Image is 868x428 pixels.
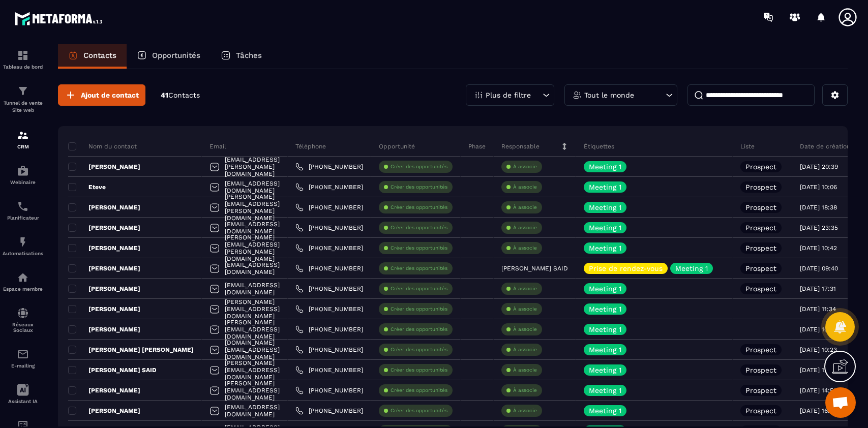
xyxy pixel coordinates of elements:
[3,251,43,256] p: Automatisations
[17,236,29,248] img: automations
[68,203,140,211] p: [PERSON_NAME]
[295,285,363,293] a: [PHONE_NUMBER]
[236,51,262,60] p: Tâches
[589,244,621,252] p: Meeting 1
[391,407,447,414] p: Créer des opportunités
[800,224,838,231] p: [DATE] 23:35
[14,9,106,28] img: logo
[391,326,447,333] p: Créer des opportunités
[68,264,140,272] p: [PERSON_NAME]
[589,305,621,313] p: Meeting 1
[58,84,145,106] button: Ajout de contact
[17,129,29,141] img: formation
[295,366,363,374] a: [PHONE_NUMBER]
[745,224,776,231] p: Prospect
[295,203,363,211] a: [PHONE_NUMBER]
[589,184,621,191] p: Meeting 1
[17,271,29,284] img: automations
[3,42,43,77] a: formationformationTableau de bord
[68,224,140,232] p: [PERSON_NAME]
[391,184,447,191] p: Créer des opportunités
[3,376,43,412] a: Assistant IA
[391,366,447,374] p: Créer des opportunités
[3,286,43,292] p: Espace membre
[295,183,363,191] a: [PHONE_NUMBER]
[391,224,447,231] p: Créer des opportunités
[800,346,837,353] p: [DATE] 10:23
[513,346,537,353] p: À associe
[295,407,363,415] a: [PHONE_NUMBER]
[3,193,43,228] a: schedulerschedulerPlanificateur
[800,407,837,414] p: [DATE] 16:44
[127,44,211,69] a: Opportunités
[3,144,43,149] p: CRM
[513,285,537,292] p: À associe
[391,265,447,272] p: Créer des opportunités
[589,387,621,394] p: Meeting 1
[17,49,29,62] img: formation
[589,326,621,333] p: Meeting 1
[152,51,200,60] p: Opportunités
[3,215,43,221] p: Planificateur
[501,265,568,272] p: [PERSON_NAME] SAID
[391,285,447,292] p: Créer des opportunités
[209,142,226,150] p: Email
[168,91,200,99] span: Contacts
[800,142,850,150] p: Date de création
[584,91,634,99] p: Tout le monde
[68,407,140,415] p: [PERSON_NAME]
[295,386,363,394] a: [PHONE_NUMBER]
[81,90,139,100] span: Ajout de contact
[3,322,43,333] p: Réseaux Sociaux
[513,244,537,252] p: À associe
[501,142,540,150] p: Responsable
[800,366,837,374] p: [DATE] 15:20
[379,142,415,150] p: Opportunité
[513,163,537,170] p: À associe
[68,285,140,293] p: [PERSON_NAME]
[745,265,776,272] p: Prospect
[3,179,43,185] p: Webinaire
[513,407,537,414] p: À associe
[391,244,447,252] p: Créer des opportunités
[68,163,140,171] p: [PERSON_NAME]
[295,224,363,232] a: [PHONE_NUMBER]
[745,387,776,394] p: Prospect
[800,163,838,170] p: [DATE] 20:39
[17,307,29,319] img: social-network
[68,386,140,394] p: [PERSON_NAME]
[745,407,776,414] p: Prospect
[68,366,157,374] p: [PERSON_NAME] SAID
[3,121,43,157] a: formationformationCRM
[3,399,43,404] p: Assistant IA
[825,387,856,418] div: Ouvrir le chat
[800,184,837,191] p: [DATE] 10:06
[589,224,621,231] p: Meeting 1
[17,85,29,97] img: formation
[295,264,363,272] a: [PHONE_NUMBER]
[800,326,837,333] p: [DATE] 10:37
[513,204,537,211] p: À associe
[17,348,29,360] img: email
[513,326,537,333] p: À associe
[745,285,776,292] p: Prospect
[3,264,43,299] a: automationsautomationsEspace membre
[295,305,363,313] a: [PHONE_NUMBER]
[391,305,447,313] p: Créer des opportunités
[295,142,326,150] p: Téléphone
[68,244,140,252] p: [PERSON_NAME]
[675,265,708,272] p: Meeting 1
[295,325,363,333] a: [PHONE_NUMBER]
[589,265,663,272] p: Prise de rendez-vous
[513,224,537,231] p: À associe
[513,305,537,313] p: À associe
[3,299,43,341] a: social-networksocial-networkRéseaux Sociaux
[17,200,29,212] img: scheduler
[391,346,447,353] p: Créer des opportunités
[745,244,776,252] p: Prospect
[3,228,43,264] a: automationsautomationsAutomatisations
[745,346,776,353] p: Prospect
[391,387,447,394] p: Créer des opportunités
[211,44,272,69] a: Tâches
[589,204,621,211] p: Meeting 1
